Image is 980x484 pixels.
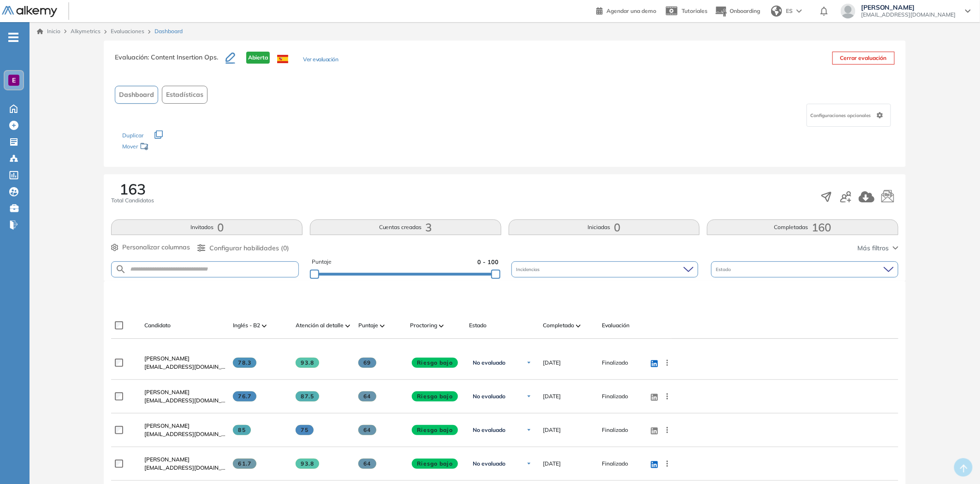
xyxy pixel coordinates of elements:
[858,243,898,253] button: Más filtros
[682,7,707,14] span: Tutoriales
[37,27,60,35] a: Inicio
[119,182,146,196] span: 163
[509,219,700,235] button: Iniciadas0
[602,321,630,330] span: Evaluación
[861,11,956,18] span: [EMAIL_ADDRESS][DOMAIN_NAME]
[602,426,628,434] span: Finalizado
[707,219,898,235] button: Completadas160
[412,391,458,401] span: Riesgo bajo
[511,261,698,277] div: Incidencias
[122,132,143,139] span: Duplicar
[526,427,532,433] img: Ícono de flecha
[543,392,561,401] span: [DATE]
[122,139,214,156] div: Mover
[730,7,760,14] span: Onboarding
[473,393,505,400] span: No evaluado
[477,258,499,266] span: 0 - 100
[144,464,226,472] span: [EMAIL_ADDRESS][DOMAIN_NAME]
[602,359,628,367] span: Finalizado
[771,6,782,17] img: world
[115,86,158,104] button: Dashboard
[197,243,289,253] button: Configurar habilidades (0)
[858,243,889,253] span: Más filtros
[144,430,226,438] span: [EMAIL_ADDRESS][DOMAIN_NAME]
[412,425,458,435] span: Riesgo bajo
[144,456,190,463] span: [PERSON_NAME]
[516,266,541,273] span: Incidencias
[296,391,319,401] span: 87.5
[439,325,444,327] img: [missing "en.ARROW_ALT" translation]
[71,28,101,35] span: Alkymetrics
[162,86,208,104] button: Estadísticas
[543,321,574,330] span: Completado
[12,77,16,84] span: E
[119,90,154,100] span: Dashboard
[277,55,288,63] img: ESP
[358,358,376,368] span: 69
[543,359,561,367] span: [DATE]
[832,52,895,65] button: Cerrar evaluación
[144,422,190,429] span: [PERSON_NAME]
[596,5,656,16] a: Agendar una demo
[412,358,458,368] span: Riesgo bajo
[473,359,505,366] span: No evaluado
[543,460,561,468] span: [DATE]
[233,425,251,435] span: 85
[711,261,898,277] div: Estado
[469,321,487,330] span: Estado
[144,354,226,363] a: [PERSON_NAME]
[796,9,802,13] img: arrow
[715,1,760,21] button: Onboarding
[148,53,218,61] span: : Content Insertion Ops.
[115,264,126,275] img: SEARCH_ALT
[345,325,350,327] img: [missing "en.ARROW_ALT" translation]
[602,460,628,468] span: Finalizado
[246,52,270,64] span: Abierta
[115,52,226,71] h3: Evaluación
[303,55,338,65] button: Ver evaluación
[144,389,190,395] span: [PERSON_NAME]
[111,242,190,252] button: Personalizar columnas
[111,196,154,205] span: Total Candidatos
[296,459,319,469] span: 93.8
[310,219,501,235] button: Cuentas creadas3
[8,36,18,38] i: -
[144,396,226,405] span: [EMAIL_ADDRESS][DOMAIN_NAME]
[209,243,289,253] span: Configurar habilidades (0)
[166,90,203,100] span: Estadísticas
[144,455,226,464] a: [PERSON_NAME]
[861,4,956,11] span: [PERSON_NAME]
[358,459,376,469] span: 64
[144,321,171,330] span: Candidato
[144,388,226,396] a: [PERSON_NAME]
[576,325,581,327] img: [missing "en.ARROW_ALT" translation]
[233,459,256,469] span: 61.7
[312,258,332,266] span: Puntaje
[111,28,144,35] a: Evaluaciones
[606,7,656,14] span: Agendar una demo
[786,7,793,15] span: ES
[296,321,344,330] span: Atención al detalle
[233,321,260,330] span: Inglés - B2
[296,425,314,435] span: 75
[473,426,505,434] span: No evaluado
[262,325,267,327] img: [missing "en.ARROW_ALT" translation]
[602,392,628,401] span: Finalizado
[807,104,891,127] div: Configuraciones opcionales
[358,391,376,401] span: 64
[811,112,873,119] span: Configuraciones opcionales
[111,219,303,235] button: Invitados0
[473,460,505,467] span: No evaluado
[526,394,532,399] img: Ícono de flecha
[144,363,226,371] span: [EMAIL_ADDRESS][DOMAIN_NAME]
[526,461,532,466] img: Ícono de flecha
[2,6,57,18] img: Logo
[410,321,437,330] span: Proctoring
[122,242,190,252] span: Personalizar columnas
[543,426,561,434] span: [DATE]
[154,27,183,35] span: Dashboard
[144,422,226,430] a: [PERSON_NAME]
[526,360,532,366] img: Ícono de flecha
[716,266,733,273] span: Estado
[233,358,256,368] span: 78.3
